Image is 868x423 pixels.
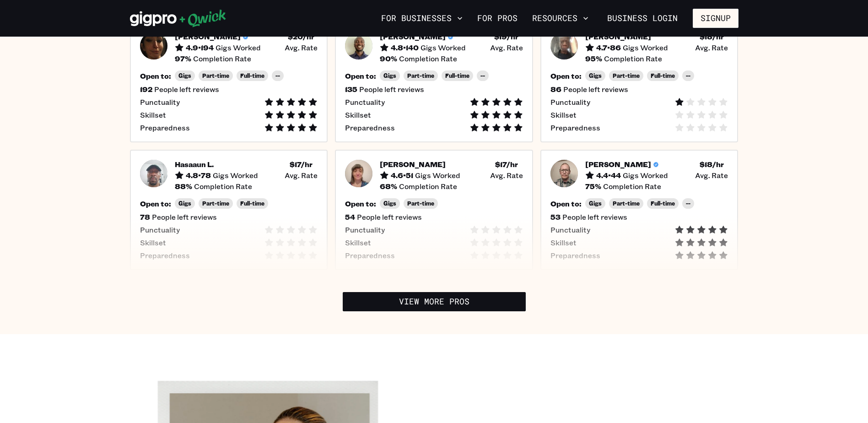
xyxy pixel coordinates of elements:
span: Punctuality [550,98,590,107]
span: People left reviews [562,212,627,222]
img: Pro headshot [345,160,372,187]
span: Punctuality [345,225,385,234]
span: Part-time [407,200,434,207]
span: -- [480,72,485,79]
button: For Businesses [377,11,466,26]
h5: Open to: [550,199,582,208]
button: Pro headshot[PERSON_NAME]4.9•194Gigs Worked$20/hr Avg. Rate97%Completion RateOpen to:GigsPart-tim... [130,22,328,142]
span: -- [686,200,690,207]
h5: 4.9 • 194 [186,43,214,52]
span: Skillset [345,110,371,119]
a: Pro headshot[PERSON_NAME]4.4•44Gigs Worked$18/hr Avg. Rate75%Completion RateOpen to:GigsPart-time... [540,150,739,270]
span: Avg. Rate [695,171,728,180]
span: Gigs Worked [216,43,261,52]
button: Pro headshot[PERSON_NAME]4.8•140Gigs Worked$19/hr Avg. Rate90%Completion RateOpen to:GigsPart-tim... [335,22,533,142]
button: Pro headshot[PERSON_NAME]4.7•86Gigs Worked$18/hr Avg. Rate95%Completion RateOpen to:GigsPart-time... [540,22,739,142]
h5: 78 [140,212,150,222]
h5: 88 % [175,182,192,191]
h5: Open to: [345,71,376,81]
h5: Open to: [140,71,171,81]
span: Gigs [178,72,191,79]
span: Skillset [345,238,371,247]
h5: [PERSON_NAME] [585,32,651,41]
span: Full-time [651,200,675,207]
h5: 86 [550,85,561,94]
span: Punctuality [140,98,180,107]
h5: $ 19 /hr [494,32,518,41]
span: Skillset [550,110,577,119]
h5: 75 % [585,182,601,191]
span: Punctuality [550,225,590,234]
img: Pro headshot [140,160,167,187]
span: Preparedness [550,251,600,260]
h5: 90 % [380,54,397,63]
h5: $ 20 /hr [288,32,314,41]
span: Gigs Worked [213,171,258,180]
span: Preparedness [140,123,190,132]
span: Completion Rate [194,182,252,191]
span: Preparedness [345,251,395,260]
span: People left reviews [154,85,219,94]
span: People left reviews [563,85,628,94]
span: Completion Rate [193,54,251,63]
h5: $ 18 /hr [700,32,724,41]
img: Pro headshot [550,32,578,60]
h5: [PERSON_NAME] [380,160,446,169]
h5: $ 17 /hr [290,160,313,169]
span: Completion Rate [399,182,457,191]
h5: 68 % [380,182,397,191]
h5: 4.8 • 78 [186,171,211,180]
span: Part-time [613,72,640,79]
span: Skillset [140,238,166,247]
img: Pro headshot [140,32,167,60]
span: -- [686,72,690,79]
span: Full-time [240,72,264,79]
h5: [PERSON_NAME] [380,32,446,41]
span: Full-time [445,72,469,79]
span: Gigs Worked [623,43,668,52]
span: Preparedness [550,123,600,132]
h5: 135 [345,85,357,94]
span: Completion Rate [604,54,662,63]
button: Resources [528,11,592,26]
span: Skillset [140,110,166,119]
h5: Hasaaun L. [175,160,214,169]
span: Avg. Rate [695,43,728,52]
span: Avg. Rate [490,43,523,52]
h5: 4.6 • 51 [391,171,413,180]
h5: Open to: [550,71,582,81]
h5: 54 [345,212,355,222]
span: Preparedness [345,123,395,132]
h5: $ 17 /hr [495,160,518,169]
h5: [PERSON_NAME] [585,160,651,169]
h5: $ 18 /hr [700,160,724,169]
h5: 4.8 • 140 [391,43,419,52]
button: Signup [693,9,739,28]
span: Avg. Rate [285,43,318,52]
button: Pro headshotHasaaun L.4.8•78Gigs Worked$17/hr Avg. Rate88%Completion RateOpen to:GigsPart-timeFul... [130,150,328,270]
span: Completion Rate [399,54,457,63]
h5: 97 % [175,54,191,63]
span: Punctuality [140,225,180,234]
span: Gigs [589,200,602,207]
span: People left reviews [152,212,217,222]
span: Avg. Rate [490,171,523,180]
h5: 95 % [585,54,602,63]
a: Business Login [599,9,685,28]
h5: 53 [550,212,561,222]
a: Pro headshot[PERSON_NAME]4.6•51Gigs Worked$17/hr Avg. Rate68%Completion RateOpen to:GigsPart-time... [335,150,533,270]
span: Punctuality [345,98,385,107]
span: People left reviews [357,212,422,222]
h5: [PERSON_NAME] [175,32,241,41]
span: People left reviews [359,85,424,94]
a: View More Pros [343,292,526,311]
span: Avg. Rate [285,171,318,180]
img: Pro headshot [550,160,578,187]
span: Part-time [202,200,229,207]
span: Gigs Worked [415,171,460,180]
span: Preparedness [140,251,190,260]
